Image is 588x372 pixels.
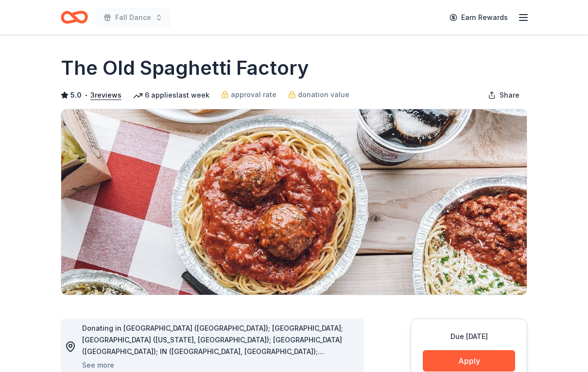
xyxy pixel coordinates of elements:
[423,350,515,372] button: Apply
[70,89,82,101] span: 5.0
[96,8,171,27] button: Fall Dance
[61,6,88,29] a: Home
[480,85,527,105] button: Share
[423,331,515,342] div: Due [DATE]
[61,109,527,295] img: Image for The Old Spaghetti Factory
[231,89,277,101] span: approval rate
[500,89,519,101] span: Share
[221,89,277,101] a: approval rate
[288,89,349,101] a: donation value
[298,89,349,101] span: donation value
[90,89,121,101] button: 3reviews
[444,9,514,26] a: Earn Rewards
[82,359,114,371] button: See more
[115,12,151,23] span: Fall Dance
[133,89,209,101] div: 6 applies last week
[85,91,88,99] span: •
[61,54,309,82] h1: The Old Spaghetti Factory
